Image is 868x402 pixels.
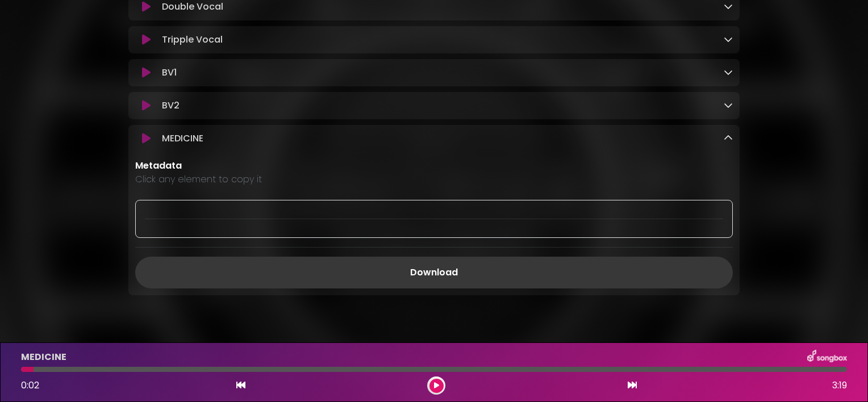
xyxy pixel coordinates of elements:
[162,33,223,47] p: Tripple Vocal
[162,99,180,112] p: BV2
[162,132,203,145] p: MEDICINE
[135,173,733,186] p: Click any element to copy it
[162,66,177,79] p: BV1
[135,159,733,173] p: Metadata
[135,257,733,288] a: Download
